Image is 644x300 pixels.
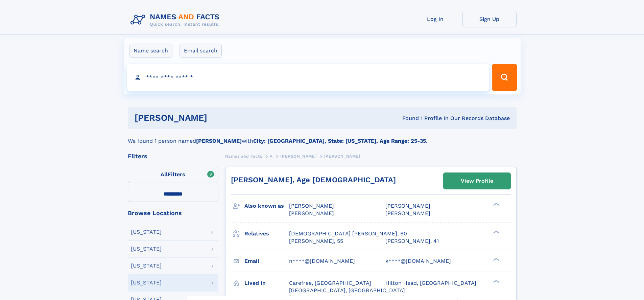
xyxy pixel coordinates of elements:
div: [US_STATE] [131,229,162,235]
span: [GEOGRAPHIC_DATA], [GEOGRAPHIC_DATA] [289,287,405,294]
span: [PERSON_NAME] [280,154,316,159]
h3: Lived in [244,277,289,289]
a: Sign Up [462,11,517,27]
div: ❯ [492,202,500,207]
span: A [270,154,273,159]
span: [PERSON_NAME] [289,210,334,216]
span: All [161,171,168,178]
div: [US_STATE] [131,280,162,285]
div: Filters [128,153,218,159]
div: ❯ [492,257,500,261]
a: [PERSON_NAME], Age [DEMOGRAPHIC_DATA] [231,176,396,184]
a: Names and Facts [225,152,262,160]
div: View Profile [461,173,493,189]
div: [US_STATE] [131,246,162,252]
div: ❯ [492,230,500,234]
div: We found 1 person named with . [128,129,517,145]
div: Browse Locations [128,210,218,216]
div: [US_STATE] [131,263,162,269]
h3: Relatives [244,228,289,239]
a: View Profile [444,173,510,189]
span: Hilton Head, [GEOGRAPHIC_DATA] [385,280,476,286]
img: Logo Names and Facts [128,11,225,29]
a: [DEMOGRAPHIC_DATA] [PERSON_NAME], 60 [289,230,407,237]
a: [PERSON_NAME], 41 [385,237,439,245]
span: [PERSON_NAME] [385,203,430,209]
h1: [PERSON_NAME] [135,114,305,122]
h3: Email [244,255,289,267]
label: Email search [180,44,222,58]
h3: Also known as [244,200,289,212]
a: Log In [408,11,462,27]
span: [PERSON_NAME] [289,203,334,209]
b: [PERSON_NAME] [196,138,242,144]
label: Name search [129,44,172,58]
div: Found 1 Profile In Our Records Database [305,115,510,122]
span: [PERSON_NAME] [385,210,430,216]
button: Search Button [492,64,517,91]
input: search input [127,64,489,91]
div: ❯ [492,279,500,283]
a: [PERSON_NAME], 55 [289,237,343,245]
label: Filters [128,167,218,183]
a: A [270,152,273,160]
b: City: [GEOGRAPHIC_DATA], State: [US_STATE], Age Range: 25-35 [253,138,426,144]
span: [PERSON_NAME] [324,154,360,159]
a: [PERSON_NAME] [280,152,316,160]
span: Carefree, [GEOGRAPHIC_DATA] [289,280,371,286]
